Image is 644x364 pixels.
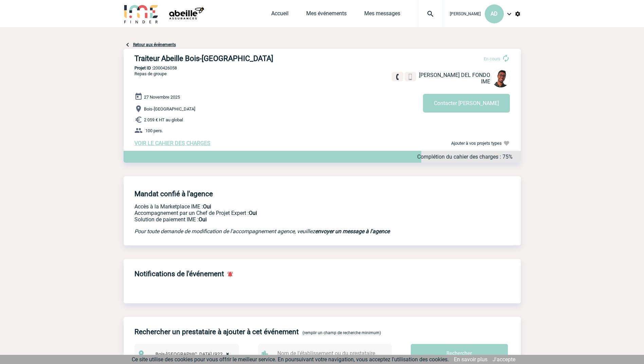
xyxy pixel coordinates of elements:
[134,203,416,210] p: Accès à la Marketplace IME :
[132,356,449,363] span: Ce site utilise des cookies pour vous offrir le meilleur service. En poursuivant votre navigation...
[134,270,224,278] h4: Notifications de l'événement
[364,10,400,20] a: Mes messages
[144,106,195,112] span: Bois-[GEOGRAPHIC_DATA]
[394,74,401,80] img: fixe.png
[454,356,487,363] a: En savoir plus
[134,328,299,336] h4: Rechercher un prestataire à ajouter à cet événement
[134,190,213,198] h4: Mandat confié à l'agence
[153,349,236,359] span: Bois-Colombes (92270)
[134,216,416,223] p: Conformité aux process achat client, Prise en charge de la facturation, Mutualisation de plusieur...
[271,10,289,20] a: Accueil
[133,42,176,47] a: Retour aux événements
[306,10,347,20] a: Mes événements
[451,141,502,146] span: Ajouter à vos projets types
[203,203,211,210] b: Oui
[491,11,498,17] span: AD
[276,348,381,358] input: Nom de l'établissement ou du prestataire
[315,228,390,235] a: envoyer un message à l'agence
[124,65,521,70] p: 2000426058
[134,65,153,70] b: Projet ID :
[134,228,390,235] em: Pour toute demande de modification de l'accompagnement agence, veuillez
[450,12,481,16] span: [PERSON_NAME]
[492,69,510,87] img: 124970-0.jpg
[226,349,229,359] span: ×
[134,71,167,76] span: Repas de groupe
[145,128,163,133] span: 100 pers.
[144,117,183,122] span: 2 059 € HT au global
[493,356,515,363] a: J'accepte
[134,54,338,63] h3: Traiteur Abeille Bois-[GEOGRAPHIC_DATA]
[484,56,500,61] span: En cours
[134,210,416,216] p: Prestation payante
[503,140,510,147] img: Ajouter à vos projets types
[423,94,510,113] button: Contacter [PERSON_NAME]
[411,344,508,363] input: Rechercher
[199,216,207,223] b: Oui
[124,4,159,23] img: IME-Finder
[249,210,257,216] b: Oui
[407,74,413,80] img: portable.png
[144,95,180,100] span: 27 Novembre 2025
[419,72,490,78] span: [PERSON_NAME] DEL FONDO
[302,330,381,335] span: (remplir un champ de recherche minimum)
[481,78,490,85] span: IME
[134,140,210,146] a: VOIR LE CAHIER DES CHARGES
